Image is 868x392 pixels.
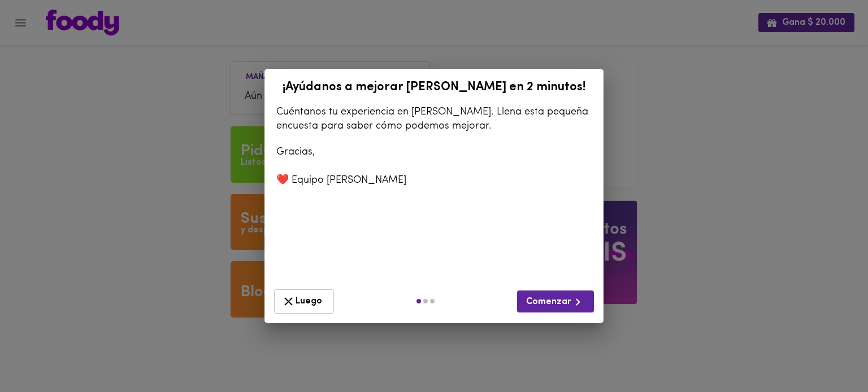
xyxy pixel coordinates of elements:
span: Luego [281,294,327,309]
h2: ¡Ayúdanos a mejorar [PERSON_NAME] en 2 minutos! [271,81,597,94]
span: Comenzar [526,295,585,309]
iframe: Messagebird Livechat Widget [802,327,857,381]
button: Luego [274,289,334,314]
p: Cuéntanos tu experiencia en [PERSON_NAME]. Llena esta pequeña encuesta para saber cómo podemos me... [276,105,592,134]
p: Gracias, ❤️ Equipo [PERSON_NAME] [276,146,592,188]
button: Comenzar [517,290,594,312]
